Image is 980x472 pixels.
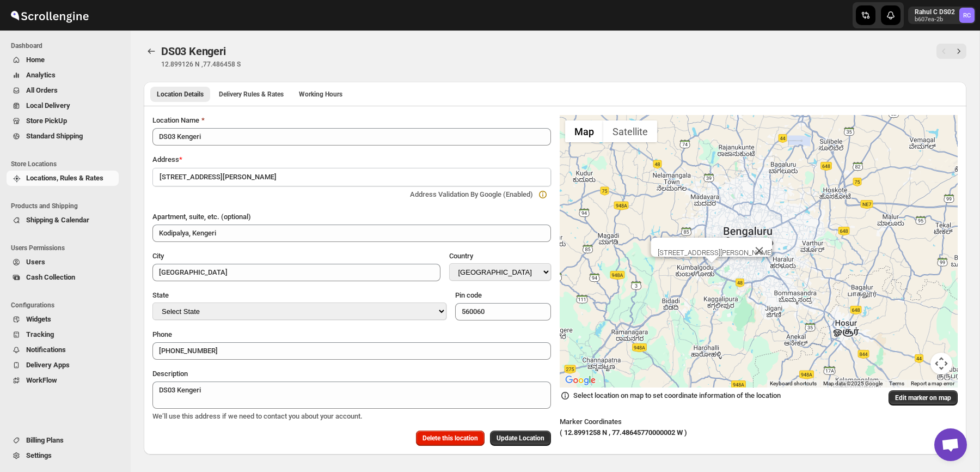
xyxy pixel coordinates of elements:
[11,244,123,252] span: Users Permissions
[26,376,57,384] span: WorkFlow
[889,390,958,406] button: Edit marker on map
[911,380,954,386] a: Report a map error
[915,8,955,16] p: Rahul C DS02
[152,330,172,338] span: Phone
[560,390,781,401] div: Select location on map to set coordinate information of the location
[889,380,904,386] a: Terms (opens in new tab)
[144,44,159,59] button: Back
[26,436,64,444] span: Billing Plans
[603,120,657,142] button: Show satellite imagery
[26,101,70,110] span: Local Delivery
[11,301,123,310] span: Configurations
[26,174,103,182] span: Locations, Rules & Rates
[934,428,967,461] div: Open chat
[11,202,123,210] span: Products and Shipping
[161,60,582,69] p: 12.899126 N ,77.486458 S
[908,7,976,24] button: User menu
[770,380,817,388] button: Keyboard shortcuts
[455,291,482,299] span: Pin code
[152,252,164,260] span: City
[422,434,478,443] span: Delete this location
[936,44,966,59] nav: Pagination
[26,132,83,140] span: Standard Shipping
[7,213,119,228] button: Shipping & Calendar
[152,154,551,165] div: Address
[560,388,958,438] div: Marker Coordinates
[560,428,687,437] b: ( 12.8991258 N , 77.48645770000002 W )
[7,83,119,98] button: All Orders
[26,117,67,125] span: Store PickUp
[410,190,533,198] span: Address Validation By Google (Enabled)
[152,370,188,378] span: Description
[26,346,66,354] span: Notifications
[915,16,955,23] p: b607ea-2b
[26,71,56,79] span: Analytics
[161,45,226,58] span: DS03 Kengeri
[157,90,204,99] span: Location Details
[152,168,551,186] input: Enter a location
[7,312,119,327] button: Widgets
[7,448,119,463] button: Settings
[565,120,603,142] button: Show street map
[26,315,51,323] span: Widgets
[26,86,58,94] span: All Orders
[449,251,551,263] div: Country
[7,342,119,358] button: Notifications
[152,290,446,302] div: State
[299,90,342,99] span: Working Hours
[7,373,119,388] button: WorkFlow
[9,2,90,29] img: ScrollEngine
[895,394,951,402] span: Edit marker on map
[7,358,119,373] button: Delivery Apps
[658,249,773,257] div: [STREET_ADDRESS][PERSON_NAME]
[7,52,119,68] button: Home
[951,44,966,59] button: Next
[7,270,119,285] button: Cash Collection
[26,216,89,224] span: Shipping & Calendar
[152,213,251,221] span: Apartment, suite, etc. (optional)
[7,433,119,448] button: Billing Plans
[26,273,75,281] span: Cash Collection
[7,327,119,342] button: Tracking
[562,373,598,388] img: Google
[497,434,544,443] span: Update Location
[7,68,119,83] button: Analytics
[746,238,773,264] button: Close
[26,361,70,369] span: Delivery Apps
[152,412,363,420] span: We’ll use this address if we need to contact you about your account.
[152,116,199,124] span: Location Name
[7,255,119,270] button: Users
[26,451,52,459] span: Settings
[562,373,598,388] a: Open this area in Google Maps (opens a new window)
[152,382,551,409] textarea: DS03 Kengeri
[26,56,45,64] span: Home
[11,41,123,50] span: Dashboard
[26,330,54,338] span: Tracking
[963,12,971,19] text: RC
[490,431,551,446] button: Update Location
[416,431,485,446] button: Delete this location
[7,171,119,186] button: Locations, Rules & Rates
[11,160,123,168] span: Store Locations
[959,8,975,23] span: Rahul C DS02
[930,353,952,374] button: Map camera controls
[26,258,45,266] span: Users
[219,90,284,99] span: Delivery Rules & Rates
[823,380,883,386] span: Map data ©2025 Google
